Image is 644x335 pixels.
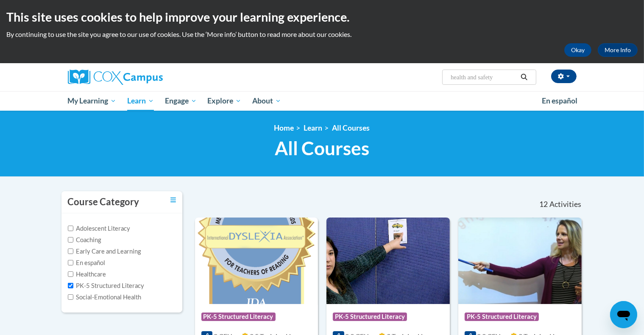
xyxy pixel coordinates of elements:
span: En español [542,96,577,105]
span: PK-5 Structured Literacy [333,313,407,321]
span: PK-5 Structured Literacy [201,313,276,321]
input: Checkbox for Options [68,260,73,265]
a: Learn [122,91,159,111]
img: Course Logo [195,218,318,304]
a: En español [536,92,583,110]
div: Main menu [55,91,589,111]
img: Course Logo [326,218,450,304]
a: Learn [304,123,323,132]
input: Checkbox for Options [68,248,73,254]
h3: Course Category [68,195,139,209]
input: Checkbox for Options [68,237,73,243]
input: Checkbox for Options [68,294,73,300]
iframe: Button to launch messaging window [610,301,637,328]
label: En español [68,258,106,268]
a: About [247,91,287,111]
label: Healthcare [68,270,106,279]
span: Activities [549,200,581,209]
a: Home [274,123,294,132]
span: My Learning [67,96,116,106]
input: Search Courses [450,72,518,82]
span: 12 [539,200,548,209]
button: Account Settings [551,70,577,83]
a: Explore [202,91,247,111]
a: My Learning [62,91,122,111]
span: Engage [165,96,197,106]
button: Search [518,72,530,82]
h2: This site uses cookies to help improve your learning experience. [6,8,638,25]
label: Social-Emotional Health [68,293,142,302]
span: About [252,96,281,106]
a: More Info [598,43,638,57]
a: Engage [159,91,202,111]
img: Course Logo [458,218,582,304]
label: PK-5 Structured Literacy [68,281,145,290]
a: Toggle collapse [170,195,176,205]
label: Coaching [68,235,101,245]
span: Learn [127,96,154,106]
a: All Courses [332,123,370,132]
a: Cox Campus [68,70,229,85]
input: Checkbox for Options [68,271,73,277]
button: Okay [564,43,591,57]
img: Cox Campus [68,70,163,85]
span: Explore [207,96,241,106]
span: PK-5 Structured Literacy [465,313,539,321]
label: Adolescent Literacy [68,224,131,233]
input: Checkbox for Options [68,283,73,288]
span: All Courses [275,137,369,159]
p: By continuing to use the site you agree to our use of cookies. Use the ‘More info’ button to read... [6,30,638,39]
input: Checkbox for Options [68,226,73,231]
label: Early Care and Learning [68,247,141,256]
